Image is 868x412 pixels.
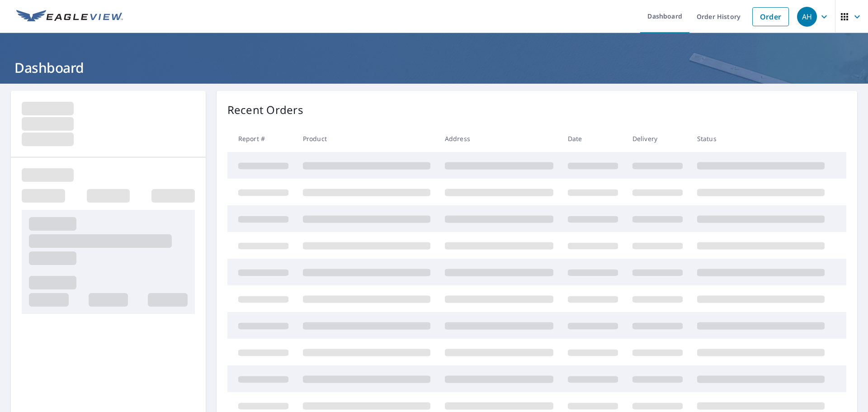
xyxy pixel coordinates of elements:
[752,7,789,26] a: Order
[16,10,123,24] img: EV Logo
[227,102,303,118] p: Recent Orders
[561,125,625,152] th: Date
[690,125,832,152] th: Status
[625,125,690,152] th: Delivery
[438,125,561,152] th: Address
[227,125,296,152] th: Report #
[11,58,857,77] h1: Dashboard
[296,125,438,152] th: Product
[797,7,817,27] div: AH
